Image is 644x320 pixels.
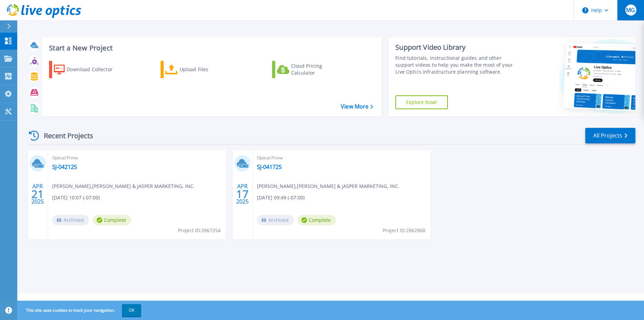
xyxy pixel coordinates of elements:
span: Complete [93,215,131,225]
a: Cloud Pricing Calculator [272,61,349,78]
h3: Start a New Project [49,44,373,52]
span: 21 [31,191,44,197]
button: OK [122,304,141,317]
a: View More [341,103,373,110]
span: Archived [52,215,89,225]
a: Upload Files [161,61,238,78]
div: Upload Files [180,63,235,76]
span: Optical Prime [52,154,222,162]
a: SJ-041725 [257,163,282,170]
div: APR 2025 [236,181,249,207]
span: [DATE] 09:49 (-07:00) [257,194,305,201]
a: Download Collector [49,61,126,78]
span: This site uses cookies to track your navigation. [19,304,141,317]
span: Complete [297,215,336,225]
div: Find tutorials, instructional guides and other support videos to help you make the most of your L... [395,55,521,75]
div: Recent Projects [27,127,103,144]
span: Archived [257,215,294,225]
div: Support Video Library [395,43,521,52]
a: Explore Now! [395,95,448,109]
a: All Projects [585,128,635,143]
span: Project ID: 2867254 [178,227,221,234]
span: [PERSON_NAME] , [PERSON_NAME] & JASPER MARKETING, INC. [52,182,195,190]
span: Optical Prime [257,154,426,162]
span: 17 [236,191,249,197]
span: MG [626,7,635,13]
span: Project ID: 2862868 [383,227,425,234]
span: [PERSON_NAME] , [PERSON_NAME] & JASPER MARKETING, INC. [257,182,400,190]
div: Cloud Pricing Calculator [291,63,346,76]
a: SJ-042125 [52,163,77,170]
div: APR 2025 [31,181,44,207]
span: [DATE] 10:07 (-07:00) [52,194,100,201]
div: Download Collector [67,63,122,76]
